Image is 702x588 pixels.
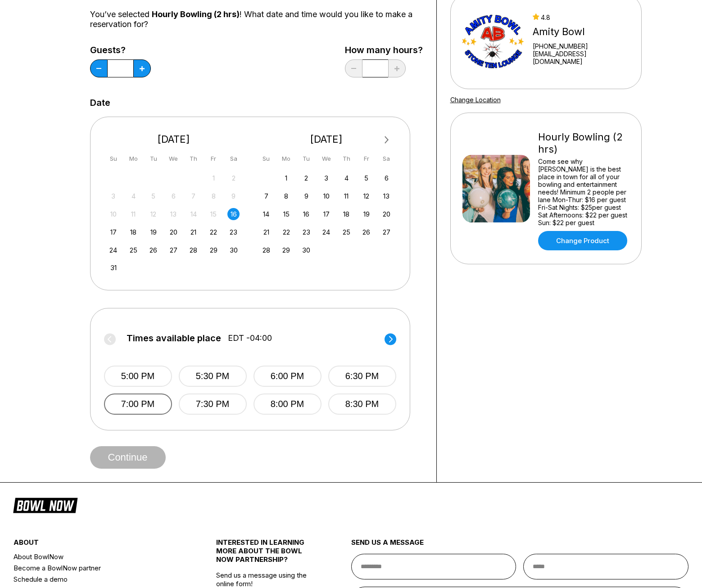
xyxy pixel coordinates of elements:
div: You’ve selected ! What date and time would you like to make a reservation for? [90,9,423,29]
div: Sa [227,153,240,165]
div: Not available Saturday, August 2nd, 2025 [227,172,240,184]
div: Choose Tuesday, September 16th, 2025 [300,208,313,220]
div: Choose Saturday, September 20th, 2025 [380,208,393,220]
div: Come see why [PERSON_NAME] is the best place in town for all of your bowling and entertainment ne... [538,158,630,226]
div: Choose Sunday, September 14th, 2025 [260,208,272,220]
a: Become a BowlNow partner [14,562,182,574]
div: Choose Tuesday, September 2nd, 2025 [300,172,313,184]
div: [DATE] [104,133,244,145]
div: send us a message [351,538,689,554]
div: Mo [280,153,292,165]
div: Not available Thursday, August 7th, 2025 [187,190,199,202]
label: Guests? [90,45,151,55]
div: Choose Saturday, September 13th, 2025 [380,190,393,202]
div: Fr [208,153,220,165]
button: 8:00 PM [254,394,322,415]
div: We [168,153,180,165]
div: Choose Saturday, September 27th, 2025 [380,226,393,238]
div: month 2025-09 [259,171,394,256]
div: Choose Monday, September 22nd, 2025 [280,226,292,238]
span: Times available place [127,333,221,343]
span: Hourly Bowling (2 hrs) [152,9,240,19]
div: Choose Thursday, September 4th, 2025 [340,172,353,184]
div: Sa [380,153,393,165]
div: We [320,153,332,165]
div: month 2025-08 [106,171,241,274]
div: Not available Monday, August 4th, 2025 [127,190,140,202]
div: Choose Sunday, August 31st, 2025 [107,262,119,274]
label: Date [90,98,110,108]
div: Not available Wednesday, August 6th, 2025 [168,190,180,202]
div: Choose Wednesday, September 10th, 2025 [320,190,332,202]
div: Choose Sunday, September 28th, 2025 [260,244,272,256]
div: Choose Monday, September 15th, 2025 [280,208,292,220]
div: Choose Thursday, August 28th, 2025 [187,244,199,256]
div: Not available Saturday, August 9th, 2025 [227,190,240,202]
div: Choose Saturday, August 23rd, 2025 [227,226,240,238]
div: Not available Friday, August 15th, 2025 [208,208,220,220]
button: 7:00 PM [104,394,172,415]
button: 8:30 PM [328,394,396,415]
div: Hourly Bowling (2 hrs) [538,131,630,155]
div: Choose Saturday, August 30th, 2025 [227,244,240,256]
div: Not available Monday, August 11th, 2025 [127,208,140,220]
div: Su [107,153,119,165]
a: Change Product [538,231,627,250]
button: 5:00 PM [104,366,172,387]
div: Choose Thursday, August 21st, 2025 [187,226,199,238]
img: Hourly Bowling (2 hrs) [462,155,530,222]
label: How many hours? [345,45,423,55]
div: [PHONE_NUMBER] [533,42,629,50]
div: Fr [360,153,372,165]
div: [DATE] [257,133,396,145]
div: Choose Saturday, August 16th, 2025 [227,208,240,220]
a: Change Location [450,96,501,104]
div: Tu [147,153,159,165]
div: Choose Wednesday, September 17th, 2025 [320,208,332,220]
div: Choose Sunday, September 21st, 2025 [260,226,272,238]
a: Schedule a demo [14,574,182,585]
div: Choose Monday, September 8th, 2025 [280,190,292,202]
div: 4.8 [533,14,629,21]
div: Choose Thursday, September 25th, 2025 [340,226,353,238]
a: [EMAIL_ADDRESS][DOMAIN_NAME] [533,50,629,65]
div: Choose Thursday, September 18th, 2025 [340,208,353,220]
div: Not available Friday, August 1st, 2025 [208,172,220,184]
div: Mo [127,153,140,165]
div: Choose Thursday, September 11th, 2025 [340,190,353,202]
div: Choose Tuesday, August 19th, 2025 [147,226,159,238]
div: Th [340,153,353,165]
button: 6:30 PM [328,366,396,387]
div: Choose Wednesday, September 3rd, 2025 [320,172,332,184]
div: Choose Wednesday, September 24th, 2025 [320,226,332,238]
div: Choose Wednesday, August 20th, 2025 [168,226,180,238]
a: About BowlNow [14,551,182,562]
div: Th [187,153,199,165]
div: Not available Wednesday, August 13th, 2025 [168,208,180,220]
button: 6:00 PM [254,366,322,387]
div: Choose Monday, September 29th, 2025 [280,244,292,256]
div: Choose Friday, September 19th, 2025 [360,208,372,220]
div: about [14,538,182,551]
div: Choose Friday, August 29th, 2025 [208,244,220,256]
div: Choose Sunday, August 17th, 2025 [107,226,119,238]
div: Choose Friday, September 12th, 2025 [360,190,372,202]
div: Choose Monday, August 25th, 2025 [127,244,140,256]
button: Next Month [380,133,394,147]
div: Not available Tuesday, August 12th, 2025 [147,208,159,220]
div: Choose Tuesday, September 9th, 2025 [300,190,313,202]
div: Not available Friday, August 8th, 2025 [208,190,220,202]
div: Not available Thursday, August 14th, 2025 [187,208,199,220]
div: Choose Tuesday, August 26th, 2025 [147,244,159,256]
div: Su [260,153,272,165]
button: 5:30 PM [179,366,247,387]
div: Choose Tuesday, September 30th, 2025 [300,244,313,256]
div: Choose Saturday, September 6th, 2025 [380,172,393,184]
div: INTERESTED IN LEARNING MORE ABOUT THE BOWL NOW PARTNERSHIP? [216,538,317,571]
div: Not available Sunday, August 10th, 2025 [107,208,119,220]
button: 7:30 PM [179,394,247,415]
div: Choose Sunday, August 24th, 2025 [107,244,119,256]
div: Tu [300,153,313,165]
span: EDT -04:00 [228,333,272,343]
div: Not available Sunday, August 3rd, 2025 [107,190,119,202]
